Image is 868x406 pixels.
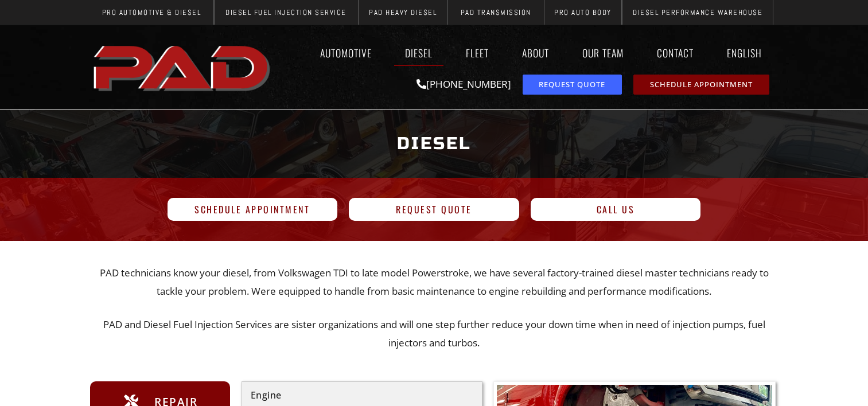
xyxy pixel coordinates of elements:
a: English [716,40,779,66]
p: PAD and Diesel Fuel Injection Services are sister organizations and will one step further reduce ... [90,315,779,353]
p: PAD technicians know your diesel, from Volkswagen TDI to late model Powerstroke, we have several ... [90,264,779,301]
a: Request Quote [349,198,519,221]
a: About [511,40,560,66]
span: Diesel Fuel Injection Service [225,9,347,16]
h1: Diesel [96,122,773,165]
span: Schedule Appointment [650,81,753,88]
a: Contact [646,40,704,66]
span: Pro Auto Body [554,9,612,16]
nav: Menu [276,40,779,66]
span: Schedule Appointment [194,205,310,214]
a: pro automotive and diesel home page [90,36,276,98]
a: Fleet [455,40,500,66]
a: Our Team [571,40,635,66]
a: request a service or repair quote [523,75,622,95]
span: Call Us [597,205,635,214]
a: Call Us [531,198,701,221]
a: [PHONE_NUMBER] [417,77,511,91]
a: Automotive [309,40,383,66]
span: Request Quote [396,205,472,214]
span: Pro Automotive & Diesel [102,9,201,16]
img: The image shows the word "PAD" in bold, red, uppercase letters with a slight shadow effect. [90,36,276,98]
span: PAD Heavy Diesel [369,9,437,16]
a: Schedule Appointment [168,198,338,221]
span: PAD Transmission [461,9,531,16]
span: Request Quote [539,81,605,88]
div: Engine [251,391,473,400]
span: Diesel Performance Warehouse [633,9,762,16]
a: schedule repair or service appointment [633,75,769,95]
a: Diesel [394,40,443,66]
